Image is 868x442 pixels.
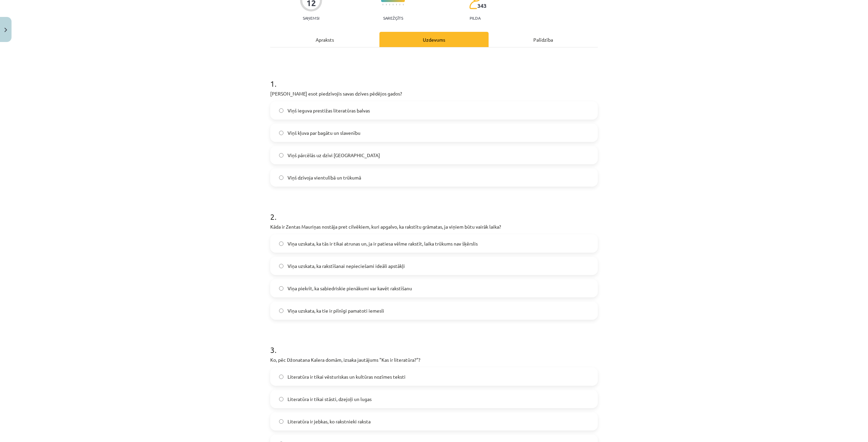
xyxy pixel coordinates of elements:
[399,4,400,5] img: icon-short-line-57e1e144782c952c97e751825c79c345078a6d821885a25fce030b3d8c18986b.svg
[279,108,283,113] input: Viņš ieguva prestižas literatūras balvas
[279,286,283,291] input: Viņa piekrīt, ka sabiedriskie pienākumi var kavēt rakstīšanu
[279,309,283,313] input: Viņa uzskata, ka tie ir pilnīgi pamatoti iemesli
[288,240,478,247] span: Viņa uzskata, ka tās ir tikai atrunas un, ja ir patiesa vēlme rakstīt, laika trūkums nav šķērslis
[489,32,598,47] div: Palīdzība
[270,90,598,97] p: [PERSON_NAME] esot piedzīvojis savas dzīves pēdējos gados?
[386,4,387,5] img: icon-short-line-57e1e144782c952c97e751825c79c345078a6d821885a25fce030b3d8c18986b.svg
[288,174,361,181] span: Viņš dzīvoja vientulībā un trūkumā
[288,129,360,136] span: Viņš kļuva par bagātu un slavenību
[279,175,283,180] input: Viņš dzīvoja vientulībā un trūkumā
[270,200,598,221] h1: 2 .
[300,16,322,20] p: Saņemsi
[288,107,370,114] span: Viņš ieguva prestižas literatūras balvas
[270,67,598,88] h1: 1 .
[279,419,283,424] input: Literatūra ir jebkas, ko rakstnieki raksta
[396,4,397,5] img: icon-short-line-57e1e144782c952c97e751825c79c345078a6d821885a25fce030b3d8c18986b.svg
[279,241,283,246] input: Viņa uzskata, ka tās ir tikai atrunas un, ja ir patiesa vēlme rakstīt, laika trūkums nav šķērslis
[393,4,393,5] img: icon-short-line-57e1e144782c952c97e751825c79c345078a6d821885a25fce030b3d8c18986b.svg
[288,373,406,380] span: Literatūra ir tikai vēsturiskas un kultūras nozīmes teksti
[288,396,372,403] span: Literatūra ir tikai stāsti, dzejoļi un lugas
[288,418,371,425] span: Literatūra ir jebkas, ko rakstnieki raksta
[403,4,403,5] img: icon-short-line-57e1e144782c952c97e751825c79c345078a6d821885a25fce030b3d8c18986b.svg
[382,4,383,5] img: icon-short-line-57e1e144782c952c97e751825c79c345078a6d821885a25fce030b3d8c18986b.svg
[279,131,283,135] input: Viņš kļuva par bagātu un slavenību
[270,223,598,230] p: Kāda ir Zentas Mauriņas nostāja pret cilvēkiem, kuri apgalvo, ka rakstītu grāmatas, ja viņiem būt...
[379,32,489,47] div: Uzdevums
[279,397,283,401] input: Literatūra ir tikai stāsti, dzejoļi un lugas
[383,16,403,20] p: Sarežģīts
[288,285,412,292] span: Viņa piekrīt, ka sabiedriskie pienākumi var kavēt rakstīšanu
[477,3,487,9] span: 343
[270,32,379,47] div: Apraksts
[279,375,283,379] input: Literatūra ir tikai vēsturiskas un kultūras nozīmes teksti
[288,307,384,314] span: Viņa uzskata, ka tie ir pilnīgi pamatoti iemesli
[270,333,598,354] h1: 3 .
[4,28,7,32] img: icon-close-lesson-0947bae3869378f0d4975bcd49f059093ad1ed9edebbc8119c70593378902aed.svg
[288,262,405,270] span: Viņa uzskata, ka rakstīšanai nepieciešami ideāli apstākļi
[470,16,480,20] p: pilda
[279,264,283,268] input: Viņa uzskata, ka rakstīšanai nepieciešami ideāli apstākļi
[279,153,283,157] input: Viņš pārcēlās uz dzīvi [GEOGRAPHIC_DATA]
[288,152,380,159] span: Viņš pārcēlās uz dzīvi [GEOGRAPHIC_DATA]
[270,356,598,363] p: Ko, pēc Džonatana Kalera domām, izsaka jautājums "Kas ir literatūra?"?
